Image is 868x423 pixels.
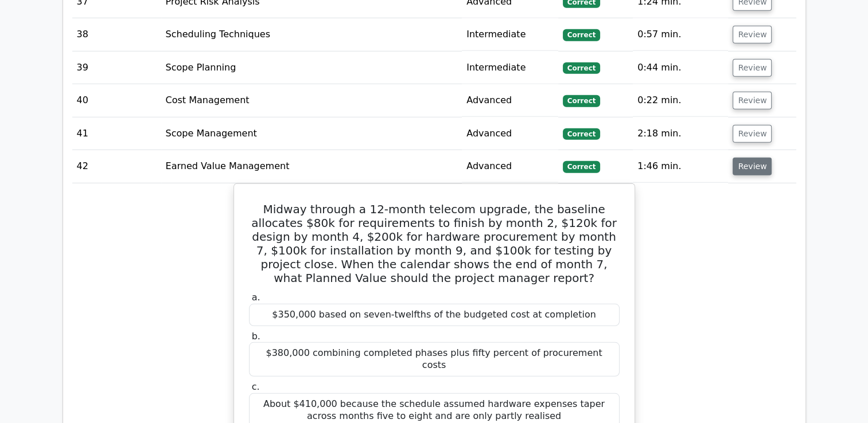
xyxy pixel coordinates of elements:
td: 42 [72,150,161,183]
span: Correct [563,128,600,140]
button: Review [733,26,772,44]
td: 40 [72,84,161,117]
td: Scope Planning [161,52,462,84]
span: a. [252,292,260,303]
td: Earned Value Management [161,150,462,183]
span: Correct [563,62,600,74]
td: 41 [72,117,161,150]
td: 2:18 min. [633,117,728,150]
td: 0:44 min. [633,52,728,84]
span: c. [252,381,260,392]
h5: Midway through a 12-month telecom upgrade, the baseline allocates $80k for requirements to finish... [248,202,621,285]
td: 0:22 min. [633,84,728,117]
td: Scope Management [161,117,462,150]
button: Review [733,92,772,109]
td: Advanced [462,117,558,150]
button: Review [733,59,772,77]
div: $380,000 combining completed phases plus fifty percent of procurement costs [249,342,620,377]
span: Correct [563,95,600,107]
td: Advanced [462,84,558,117]
td: Advanced [462,150,558,183]
span: Correct [563,161,600,173]
td: 39 [72,52,161,84]
span: b. [252,331,260,342]
span: Correct [563,29,600,41]
td: Scheduling Techniques [161,18,462,51]
td: Intermediate [462,18,558,51]
td: Intermediate [462,52,558,84]
td: 38 [72,18,161,51]
td: 0:57 min. [633,18,728,51]
button: Review [733,158,772,175]
td: 1:46 min. [633,150,728,183]
div: $350,000 based on seven-twelfths of the budgeted cost at completion [249,304,620,326]
button: Review [733,125,772,143]
td: Cost Management [161,84,462,117]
